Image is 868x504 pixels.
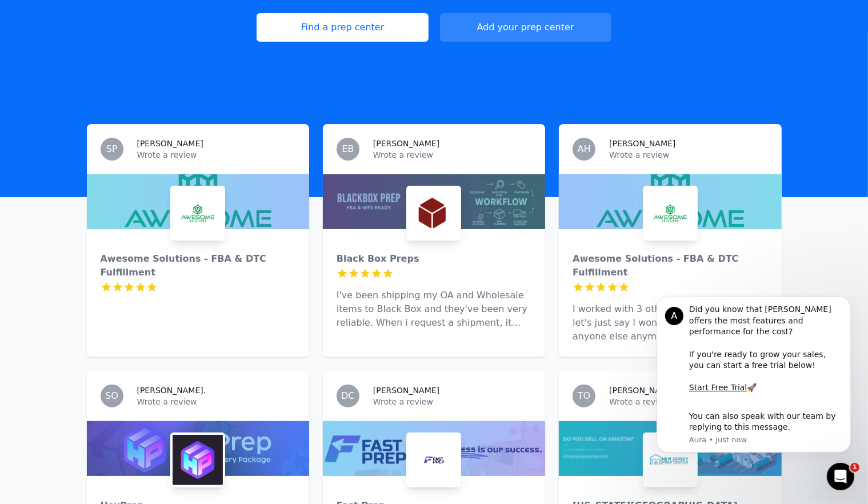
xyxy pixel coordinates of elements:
div: Awesome Solutions - FBA & DTC Fulfillment [101,252,295,279]
a: Find a prep center [257,13,428,42]
h3: [PERSON_NAME] [609,385,675,396]
p: I've been shipping my OA and Wholesale items to Black Box and they've been very reliable. When i ... [337,289,531,330]
span: SP [106,145,118,154]
span: TO [578,391,590,401]
iframe: Intercom notifications message [639,294,868,496]
a: Add your prep center [440,13,611,42]
a: EB[PERSON_NAME]Wrote a reviewBlack Box PrepsBlack Box PrepsI've been shipping my OA and Wholesale... [323,124,545,357]
h3: [PERSON_NAME] [137,138,203,149]
div: Black Box Preps [337,252,531,266]
h3: [PERSON_NAME] [373,385,439,396]
p: Wrote a review [609,396,767,407]
span: DC [341,391,355,401]
iframe: Intercom live chat [827,463,854,490]
p: I worked with 3 other prep center and let's just say I won't be working with anyone else anymore.... [573,302,767,343]
img: Black Box Preps [409,188,459,238]
span: EB [342,145,354,154]
img: Awesome Solutions - FBA & DTC Fulfillment [173,188,223,238]
div: Awesome Solutions - FBA & DTC Fulfillment [573,252,767,279]
h3: [PERSON_NAME] [373,138,439,149]
h3: [PERSON_NAME]. [137,385,206,396]
p: Wrote a review [373,396,531,407]
p: Wrote a review [609,149,767,161]
img: Fast Prep [409,435,459,485]
span: AH [578,145,591,154]
img: Awesome Solutions - FBA & DTC Fulfillment [645,188,695,238]
img: HexPrep [173,435,223,485]
p: Wrote a review [137,149,295,161]
span: 1 [850,463,859,472]
span: SO [105,391,118,401]
p: Wrote a review [373,149,531,161]
a: AH[PERSON_NAME]Wrote a reviewAwesome Solutions - FBA & DTC FulfillmentAwesome Solutions - FBA & D... [559,124,781,357]
h3: [PERSON_NAME] [609,138,675,149]
p: Wrote a review [137,396,295,407]
a: SP[PERSON_NAME]Wrote a reviewAwesome Solutions - FBA & DTC FulfillmentAwesome Solutions - FBA & D... [87,124,309,357]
